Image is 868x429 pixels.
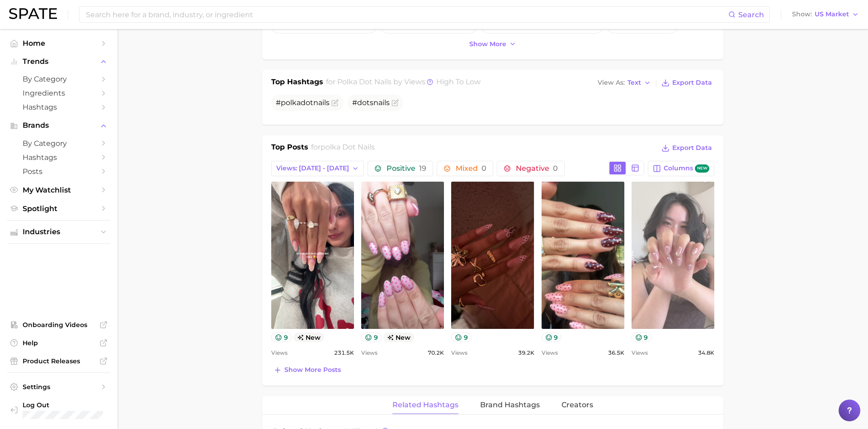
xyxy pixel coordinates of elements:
[361,333,382,342] button: 9
[7,72,110,86] a: by Category
[738,10,764,19] span: Search
[516,165,558,172] span: Negative
[553,164,558,173] span: 0
[7,318,110,332] a: Onboarding Videos
[451,347,467,358] span: Views
[23,58,95,66] span: Trends
[469,40,506,48] span: Show more
[23,321,95,329] span: Onboarding Videos
[357,98,370,107] span: dot
[321,143,375,151] span: polka dot nails
[7,36,110,50] a: Home
[632,333,652,342] button: 9
[23,186,95,194] span: My Watchlist
[326,77,481,89] h2: for by Views
[301,98,313,107] span: dot
[7,183,110,197] a: My Watchlist
[271,77,323,89] h1: Top Hashtags
[7,136,110,150] a: by Category
[23,357,95,365] span: Product Releases
[23,75,95,83] span: by Category
[7,100,110,114] a: Hashtags
[481,164,486,173] span: 0
[276,164,349,172] span: Views: [DATE] - [DATE]
[331,99,339,106] button: Flag as miscategorized or irrelevant
[467,38,519,50] button: Show more
[23,339,95,347] span: Help
[23,204,95,213] span: Spotlight
[7,164,110,178] a: Posts
[7,398,110,422] a: Log out. Currently logged in with e-mail m-usarzewicz@aiibeauty.com.
[595,77,653,89] button: View AsText
[451,333,472,342] button: 9
[428,347,444,358] span: 70.2k
[271,333,292,342] button: 9
[23,89,95,97] span: Ingredients
[23,383,95,391] span: Settings
[436,77,481,86] span: high to low
[313,98,330,107] span: nails
[271,142,308,155] h1: Top Posts
[271,364,343,376] button: Show more posts
[392,99,399,106] button: Flag as miscategorized or irrelevant
[284,366,341,374] span: Show more posts
[387,165,426,172] span: Positive
[792,12,812,17] span: Show
[672,79,712,87] span: Export Data
[7,55,110,68] button: Trends
[419,164,426,173] span: 19
[392,401,458,409] span: Related Hashtags
[664,164,709,173] span: Columns
[373,98,390,107] span: nails
[632,347,648,358] span: Views
[334,347,354,358] span: 231.5k
[271,347,288,358] span: Views
[337,77,392,86] span: polka dot nails
[7,202,110,216] a: Spotlight
[23,153,95,162] span: Hashtags
[383,333,415,342] span: new
[7,354,110,368] a: Product Releases
[23,39,95,48] span: Home
[276,98,330,107] span: #
[648,161,714,176] button: Columnsnew
[542,333,562,342] button: 9
[7,150,110,164] a: Hashtags
[790,9,861,20] button: ShowUS Market
[456,165,486,172] span: Mixed
[271,161,364,176] button: Views: [DATE] - [DATE]
[518,347,534,358] span: 39.2k
[815,12,849,17] span: US Market
[561,401,593,409] span: Creators
[659,142,714,154] button: Export Data
[23,121,95,130] span: Brands
[7,225,110,239] button: Industries
[542,347,558,358] span: Views
[23,167,95,176] span: Posts
[311,142,375,155] h2: for
[85,7,728,22] input: Search here for a brand, industry, or ingredient
[23,103,95,111] span: Hashtags
[293,333,325,342] span: new
[695,164,709,173] span: new
[281,98,301,107] span: polka
[7,336,110,350] a: Help
[7,380,110,394] a: Settings
[598,80,625,85] span: View As
[352,98,390,107] span: # s
[23,401,117,409] span: Log Out
[608,347,624,358] span: 36.5k
[698,347,714,358] span: 34.8k
[672,144,712,152] span: Export Data
[9,8,57,19] img: SPATE
[7,86,110,100] a: Ingredients
[480,401,540,409] span: Brand Hashtags
[23,228,95,236] span: Industries
[627,80,641,85] span: Text
[659,77,714,89] button: Export Data
[7,119,110,132] button: Brands
[23,139,95,148] span: by Category
[361,347,377,358] span: Views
